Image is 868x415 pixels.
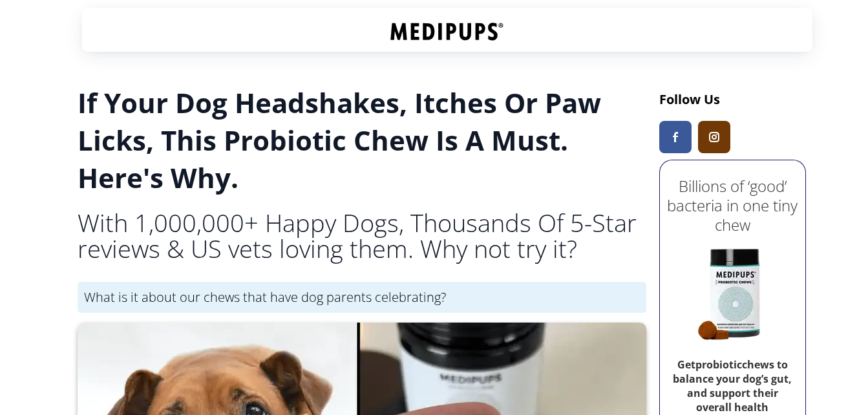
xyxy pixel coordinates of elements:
b: Get probiotic chews to balance your dog’s gut, and support their overall health [673,357,792,414]
img: Medipups Instagram [709,132,719,142]
h2: Billions of ‘good’ bacteria in one tiny chew [663,176,802,235]
div: What is it about our chews that have dog parents celebrating? [78,282,646,313]
h3: Follow Us [659,90,806,108]
img: Medipups Facebook [673,132,678,142]
h1: If Your Dog Headshakes, Itches Or Paw Licks, This Probiotic Chew Is A Must. Here's Why. [78,84,646,197]
h2: With 1,000,000+ Happy Dogs, Thousands Of 5-Star reviews & US vets loving them. Why not try it? [78,209,646,261]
